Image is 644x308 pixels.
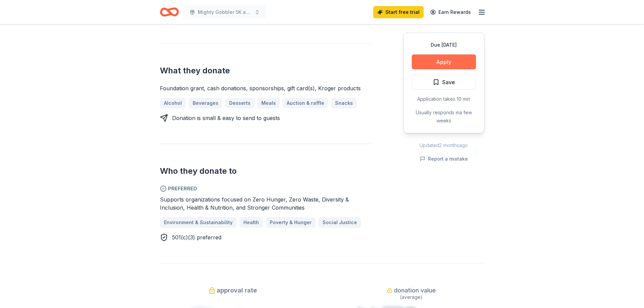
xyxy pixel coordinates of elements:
button: Apply [412,54,476,69]
a: Social Justice [318,217,361,228]
span: Preferred [160,185,371,193]
a: Auction & raffle [283,98,328,109]
a: Earn Rewards [426,6,475,18]
span: approval rate [217,285,257,296]
a: Poverty & Hunger [266,217,316,228]
a: Health [239,217,263,228]
button: Save [412,75,476,90]
button: Mighty Gobbler 5K and 1 Mile Run/Walk [184,5,265,19]
span: Poverty & Hunger [270,218,312,227]
a: Home [160,4,179,20]
div: Updated 2 months ago [403,141,484,149]
div: Usually responds in a few weeks [412,109,476,125]
h2: Who they donate to [160,166,371,176]
button: Report a mistake [420,155,468,163]
span: Environment & Sustainability [164,218,233,227]
a: Desserts [225,98,255,109]
div: Donation is small & easy to send to guests [172,114,280,122]
span: 501(c)(3) preferred [172,234,221,241]
span: Health [243,218,259,227]
span: donation value [394,285,436,296]
a: Start free trial [373,6,424,18]
span: Mighty Gobbler 5K and 1 Mile Run/Walk [198,8,252,16]
a: Alcohol [160,98,186,109]
div: Foundation grant, cash donations, sponsorships, gift card(s), Kroger products [160,84,371,92]
span: Supports organizations focused on Zero Hunger, Zero Waste, Diversity & Inclusion, Health & Nutrit... [160,196,349,211]
a: Snacks [331,98,357,109]
a: Beverages [189,98,222,109]
span: Save [442,78,455,87]
div: (average) [338,293,484,301]
a: Environment & Sustainability [160,217,237,228]
div: Due [DATE] [412,41,476,49]
div: Application takes 10 min [412,95,476,103]
a: Meals [257,98,280,109]
span: Social Justice [323,218,357,227]
h2: What they donate [160,65,371,76]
